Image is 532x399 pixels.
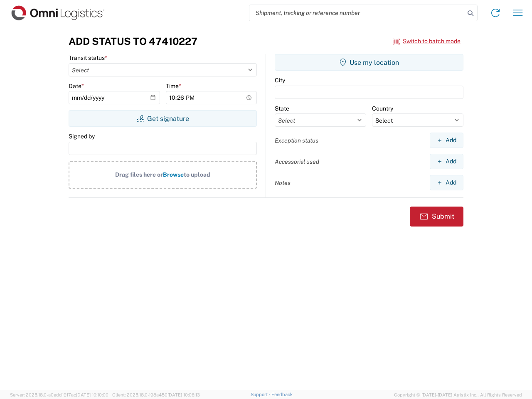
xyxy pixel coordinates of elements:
[69,54,107,62] label: Transit status
[430,175,463,190] button: Add
[271,392,293,397] a: Feedback
[10,392,108,397] span: Server: 2025.18.0-a0edd1917ac
[275,179,291,187] label: Notes
[275,105,289,112] label: State
[69,133,95,140] label: Signed by
[69,82,84,90] label: Date
[372,105,393,112] label: Country
[69,110,257,127] button: Get signature
[163,171,184,178] span: Browse
[393,34,461,48] button: Switch to batch mode
[167,392,200,397] span: [DATE] 10:06:13
[430,133,463,148] button: Add
[394,391,522,399] span: Copyright © [DATE]-[DATE] Agistix Inc., All Rights Reserved
[251,392,271,397] a: Support
[112,392,200,397] span: Client: 2025.18.0-198a450
[430,154,463,169] button: Add
[69,35,197,47] h3: Add Status to 47410227
[275,158,319,165] label: Accessorial used
[249,5,465,21] input: Shipment, tracking or reference number
[184,171,210,178] span: to upload
[166,82,181,90] label: Time
[410,207,463,227] button: Submit
[275,76,285,84] label: City
[275,137,318,144] label: Exception status
[76,392,108,397] span: [DATE] 10:10:00
[275,54,463,71] button: Use my location
[115,171,163,178] span: Drag files here or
